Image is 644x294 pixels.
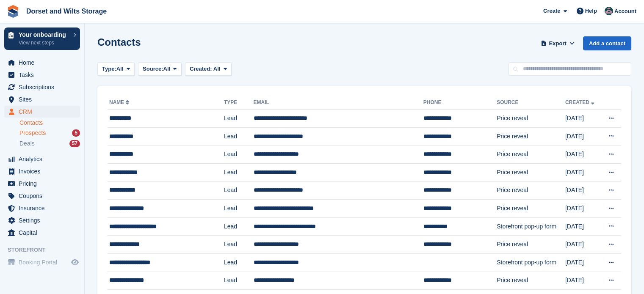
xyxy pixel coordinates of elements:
[224,272,254,290] td: Lead
[4,93,80,105] a: menu
[497,127,565,146] td: Price reveal
[19,227,69,239] span: Capital
[224,127,254,146] td: Lead
[185,62,232,76] button: Created: All
[4,153,80,165] a: menu
[497,200,565,218] td: Price reveal
[583,36,631,50] a: Add a contact
[565,99,596,105] a: Created
[224,217,254,236] td: Lead
[19,69,69,81] span: Tasks
[19,129,80,137] a: Prospects 5
[585,7,597,15] span: Help
[565,272,601,290] td: [DATE]
[7,5,19,18] img: stora-icon-8386f47178a22dfd0bd8f6a31ec36ba5ce8667c1dd55bd0f319d3a0aa187defe.svg
[4,106,80,118] a: menu
[19,256,69,268] span: Booking Portal
[19,119,80,127] a: Contacts
[69,140,80,147] div: 57
[19,57,69,69] span: Home
[539,36,576,50] button: Export
[4,57,80,69] a: menu
[19,81,69,93] span: Subscriptions
[565,236,601,254] td: [DATE]
[224,181,254,200] td: Lead
[190,66,212,72] span: Created:
[102,65,116,73] span: Type:
[224,110,254,128] td: Lead
[565,163,601,181] td: [DATE]
[423,96,497,110] th: Phone
[19,190,69,202] span: Coupons
[543,7,560,15] span: Create
[565,253,601,272] td: [DATE]
[163,65,171,73] span: All
[19,214,69,226] span: Settings
[565,217,601,236] td: [DATE]
[19,153,69,165] span: Analytics
[4,202,80,214] a: menu
[224,146,254,164] td: Lead
[497,96,565,110] th: Source
[19,202,69,214] span: Insurance
[19,139,80,148] a: Deals 57
[565,181,601,200] td: [DATE]
[19,178,69,190] span: Pricing
[497,236,565,254] td: Price reveal
[565,127,601,146] td: [DATE]
[224,200,254,218] td: Lead
[109,99,131,105] a: Name
[549,39,567,48] span: Export
[497,181,565,200] td: Price reveal
[19,106,69,118] span: CRM
[70,257,80,267] a: Preview store
[4,227,80,239] a: menu
[565,200,601,218] td: [DATE]
[497,272,565,290] td: Price reveal
[4,214,80,226] a: menu
[224,163,254,181] td: Lead
[4,27,80,50] a: Your onboarding View next steps
[224,96,254,110] th: Type
[4,81,80,93] a: menu
[497,217,565,236] td: Storefront pop-up form
[565,110,601,128] td: [DATE]
[23,4,110,18] a: Dorset and Wilts Storage
[4,190,80,202] a: menu
[254,96,423,110] th: Email
[97,62,135,76] button: Type: All
[4,178,80,190] a: menu
[497,163,565,181] td: Price reveal
[497,110,565,128] td: Price reveal
[497,253,565,272] td: Storefront pop-up form
[143,65,163,73] span: Source:
[213,66,221,72] span: All
[19,129,46,137] span: Prospects
[19,93,69,105] span: Sites
[497,146,565,164] td: Price reveal
[19,32,69,38] p: Your onboarding
[565,146,601,164] td: [DATE]
[4,256,80,268] a: menu
[138,62,182,76] button: Source: All
[4,69,80,81] a: menu
[224,236,254,254] td: Lead
[72,129,80,137] div: 5
[224,253,254,272] td: Lead
[605,7,613,15] img: Steph Chick
[4,165,80,177] a: menu
[19,39,69,47] p: View next steps
[19,140,35,148] span: Deals
[8,246,84,254] span: Storefront
[19,165,69,177] span: Invoices
[97,36,141,48] h1: Contacts
[116,65,124,73] span: All
[614,7,636,16] span: Account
